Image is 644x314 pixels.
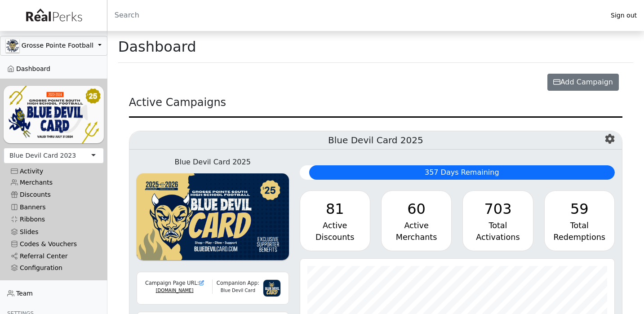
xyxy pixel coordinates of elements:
div: Merchants [389,231,444,243]
img: YNIl3DAlDelxGQFo2L2ARBV2s5QDnXUOFwQF9zvk.png [4,86,104,143]
div: 357 Days Remaining [309,165,615,180]
a: 59 Total Redemptions [544,190,615,251]
div: 703 [470,198,525,220]
a: 703 Total Activations [462,190,533,251]
div: 59 [552,198,607,220]
a: Sign out [604,9,644,22]
a: 60 Active Merchants [381,190,452,251]
a: [DOMAIN_NAME] [156,288,194,293]
div: Companion App: [213,279,263,287]
img: GAa1zriJJmkmu1qRtUwg8x1nQwzlKm3DoqW9UgYl.jpg [6,39,19,53]
div: Discounts [307,231,363,243]
div: 60 [389,198,444,220]
div: Activity [11,168,97,175]
div: Total [470,220,525,231]
a: 81 Active Discounts [300,190,370,251]
div: Activations [470,231,525,243]
div: Active [307,220,363,231]
div: Blue Devil Card 2023 [9,151,76,160]
a: Slides [4,226,104,238]
h1: Dashboard [118,38,196,55]
a: Codes & Vouchers [4,238,104,250]
div: Total [552,220,607,231]
a: Discounts [4,189,104,201]
input: Search [107,4,604,26]
div: Redemptions [552,231,607,243]
div: 81 [307,198,363,220]
a: Referral Center [4,250,104,262]
img: WvZzOez5OCqmO91hHZfJL7W2tJ07LbGMjwPPNJwI.png [137,173,289,261]
h5: Blue Devil Card 2025 [129,131,622,150]
a: Banners [4,201,104,213]
div: Campaign Page URL: [142,279,207,287]
div: Active [389,220,444,231]
a: Ribbons [4,213,104,226]
img: real_perks_logo-01.svg [21,5,86,26]
div: Blue Devil Card 2025 [137,157,289,168]
img: 3g6IGvkLNUf97zVHvl5PqY3f2myTnJRpqDk2mpnC.png [263,279,280,297]
div: Active Campaigns [129,94,622,118]
div: Blue Devil Card [213,287,263,294]
div: Configuration [11,264,97,272]
a: Merchants [4,177,104,189]
button: Add Campaign [547,74,619,91]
